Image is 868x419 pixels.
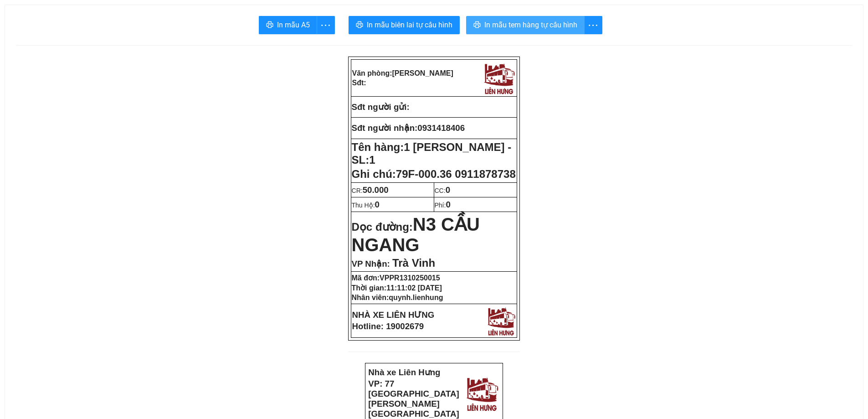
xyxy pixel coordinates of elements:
img: logo [485,305,517,336]
strong: Mã đơn: [352,274,440,282]
strong: Nhà xe Liên Hưng [368,367,440,377]
button: printerIn mẫu tem hàng tự cấu hình [466,16,585,34]
button: more [317,16,335,34]
span: printer [356,21,363,30]
strong: Nhân viên: [352,294,443,301]
span: VPPR1310250015 [380,274,440,282]
span: printer [473,21,481,30]
button: printerIn mẫu A5 [259,16,317,34]
img: logo [482,61,516,95]
span: 0 [446,185,450,195]
span: 0931418406 [417,123,465,133]
span: more [317,20,334,31]
span: more [585,20,602,31]
strong: Sđt người gửi: [352,102,410,112]
strong: Thời gian: [352,284,442,292]
span: CR: [352,187,389,194]
button: printerIn mẫu biên lai tự cấu hình [349,16,460,34]
span: 0 [375,200,380,209]
span: In mẫu tem hàng tự cấu hình [484,19,577,31]
strong: Dọc đường: [352,221,480,253]
strong: VP: 77 [GEOGRAPHIC_DATA][PERSON_NAME][GEOGRAPHIC_DATA] [368,379,459,419]
span: 0 [446,200,450,209]
span: 79F-000.36 0911878738 [396,168,516,180]
strong: NHÀ XE LIÊN HƯNG [352,310,435,320]
span: printer [266,21,273,30]
strong: Sđt người nhận: [352,123,418,133]
span: 1 [369,154,375,166]
span: N3 CẦU NGANG [352,214,480,255]
strong: Tên hàng: [352,141,512,166]
strong: Sđt: [352,79,366,87]
span: CC: [435,187,451,194]
span: Ghi chú: [352,168,516,180]
span: Phí: [435,202,451,209]
span: Thu Hộ: [352,202,380,209]
span: [PERSON_NAME] [392,69,453,77]
span: In mẫu biên lai tự cấu hình [367,19,452,31]
span: 11:11:02 [DATE] [386,284,442,292]
span: quynh.lienhung [389,294,443,301]
strong: Hotline: 19002679 [352,321,424,331]
span: In mẫu A5 [277,19,310,31]
button: more [584,16,602,34]
span: 50.000 [363,185,389,195]
img: logo [464,374,500,412]
span: VP Nhận: [352,259,390,269]
strong: Văn phòng: [352,69,453,77]
span: Trà Vinh [392,257,435,269]
span: 1 [PERSON_NAME] - SL: [352,141,512,166]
